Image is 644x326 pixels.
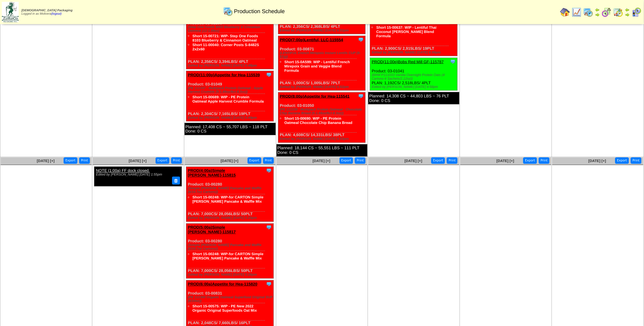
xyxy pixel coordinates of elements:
div: (BRM P111033 Vanilla Overnight Protein Oats (4 Cartons-4 Sachets/2.12oz)) [372,73,457,81]
img: home.gif [560,7,570,17]
a: Short 15-0A599: WIP - Lentiful French Mirepoix Grain and Veggie Blend Formula [285,60,350,73]
button: Print [171,158,182,164]
span: Logged in as Molivera [21,9,72,16]
a: [DATE] [+] [405,159,422,163]
a: PROD(11:00p)Bobs Red Mill GF-115787 [372,60,444,64]
button: Print [539,158,550,164]
img: arrowright.gif [625,12,630,17]
a: [DATE] [+] [313,159,330,163]
div: Product: 03-01050 PLAN: 4,608CS / 14,331LBS / 38PLT [278,92,366,143]
img: calendarinout.gif [613,7,623,17]
button: Export [248,158,261,164]
div: Planned: 14,308 CS ~ 44,803 LBS ~ 76 PLT Done: 0 CS [368,92,459,104]
img: Tooltip [266,281,272,287]
a: Short 15-00721: WIP- Step One Foods 8103 Blueberry & Cinnamon Oatmeal [193,34,258,42]
a: PROD(11:00p)Appetite for Hea-115539 [188,73,260,77]
button: Print [79,158,90,164]
button: Print [263,158,274,164]
img: arrowright.gif [595,12,600,17]
a: PROD(8:00p)Appetite for Hea-115541 [280,94,350,99]
button: Print [447,158,458,164]
img: calendarblend.gif [602,7,612,17]
img: Tooltip [450,59,456,65]
a: Short 11-00040: Corner Posts S-8482S 2x2x60 [193,43,259,51]
div: Product: 03-00871 PLAN: 1,000CS / 1,005LBS / 7PLT [278,36,366,91]
a: Short 15-00575: WIP - PE New 2022 Organic Original Superfoods Oat Mix [193,304,257,313]
a: NOTE (1:00a) FF dock closed. [96,168,150,173]
div: (Simple [PERSON_NAME] Pancake and Waffle (6/10.7oz Cartons)) [188,244,274,251]
button: Print [631,158,642,164]
img: calendarcustomer.gif [632,7,642,17]
img: arrowleft.gif [595,7,600,12]
a: Short 15-00690: WIP - PE Protein Oatmeal Chocolate Chip Banana Bread [285,116,353,125]
button: Export [523,158,537,164]
img: Tooltip [358,93,364,99]
a: [DATE] [+] [497,159,514,163]
div: (LENTIFUL French Mirepoix Instant Lentils CUP (8-57g)) [280,51,366,59]
button: Export [615,158,629,164]
div: Planned: 17,408 CS ~ 55,707 LBS ~ 118 PLT Done: 0 CS [185,123,276,135]
div: Edited by [PERSON_NAME] [DATE] 5:26pm [188,273,274,277]
a: PROD(7:00p)Lentiful, LLC-115554 [280,38,343,42]
button: Export [156,158,169,164]
img: Tooltip [266,72,272,78]
img: arrowleft.gif [625,7,630,12]
div: Edited by [PERSON_NAME] [DATE] 1:55pm [96,173,178,177]
button: Print [355,158,366,164]
button: Export [431,158,445,164]
div: Edited by [PERSON_NAME] [DATE] 5:25pm [188,216,274,220]
div: Edited by [PERSON_NAME] [DATE] 6:48pm [188,64,274,67]
div: (Simple [PERSON_NAME] Pancake and Waffle (6/10.7oz Cartons)) [188,187,274,194]
div: Product: 03-01049 PLAN: 2,304CS / 7,165LBS / 19PLT [186,71,274,121]
div: Edited by [PERSON_NAME] [DATE] 6:51pm [280,29,366,32]
div: (Step One Foods 5003 Blueberry & Cinnamon Oatmeal (12-1.59oz) [188,25,274,33]
div: Product: 03-00965 PLAN: 2,900CS / 2,915LBS / 19PLT [370,2,458,56]
a: Short 15-00637: WIP - Lentiful Thai Coconut [PERSON_NAME] Blend Formula [376,25,436,38]
img: Tooltip [266,224,272,230]
img: line_graph.gif [572,7,582,17]
div: (PE 111338 - Multipack Protein Oatmeal - Chocolate Chip Banana Bread (5-1.66oz/6ct-8.3oz)) [280,108,366,115]
a: [DATE] [+] [37,159,54,163]
a: [DATE] [+] [129,159,146,163]
img: calendarprod.gif [583,7,593,17]
a: PROD(4:00a)Simple [PERSON_NAME]-115815 [188,168,236,178]
div: (PE 111300 Organic Oatmeal Superfood Original SUP (6/10oz)) [188,296,274,303]
a: Short 15-00248: WIP-for CARTON Simple [PERSON_NAME] Pancake & Waffle Mix [193,252,264,261]
div: (PE 111337 - Multipack Protein Oatmeal - Apple Harvest Crumble (5-1.66oz/6ct-8.3oz)) [188,86,274,94]
a: Short 15-00689: WIP - PE Protein Oatmeal Apple Harvest Crumble Formula [193,95,264,103]
div: Product: 03-00280 PLAN: 7,000CS / 28,056LBS / 50PLT [186,224,274,279]
div: Product: 03-01041 PLAN: 1,192CS / 2,518LBS / 4PLT [370,58,458,91]
a: [DATE] [+] [588,159,606,163]
img: Tooltip [358,37,364,43]
div: Product: 03-01103 PLAN: 2,356CS / 3,394LBS / 4PLT [186,10,274,69]
div: Edited by [PERSON_NAME] [DATE] 9:58pm [372,85,457,89]
img: calendarprod.gif [223,6,233,16]
img: Tooltip [266,168,272,174]
a: (logout) [51,12,62,16]
img: zoroco-logo-small.webp [2,2,19,22]
button: Delete Note [172,177,180,185]
div: Edited by [PERSON_NAME] [DATE] 6:53pm [280,137,366,141]
div: Product: 03-00280 PLAN: 7,000CS / 28,056LBS / 50PLT [186,167,274,222]
button: Export [64,158,77,164]
span: Production Schedule [234,8,285,15]
a: PROD(5:00a)Simple [PERSON_NAME]-115817 [188,225,236,234]
span: [DEMOGRAPHIC_DATA] Packaging [21,9,72,12]
button: Export [340,158,353,164]
div: Edited by [PERSON_NAME] [DATE] 6:56pm [372,51,457,54]
a: PROD(6:00a)Appetite for Hea-115820 [188,282,258,287]
a: Short 15-00248: WIP-for CARTON Simple [PERSON_NAME] Pancake & Waffle Mix [193,195,264,204]
div: Planned: 18,144 CS ~ 55,551 LBS ~ 111 PLT Done: 0 CS [277,144,368,157]
div: Edited by [PERSON_NAME] [DATE] 6:49pm [188,116,274,120]
div: Edited by [PERSON_NAME] [DATE] 6:52pm [280,85,366,89]
a: [DATE] [+] [221,159,238,163]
